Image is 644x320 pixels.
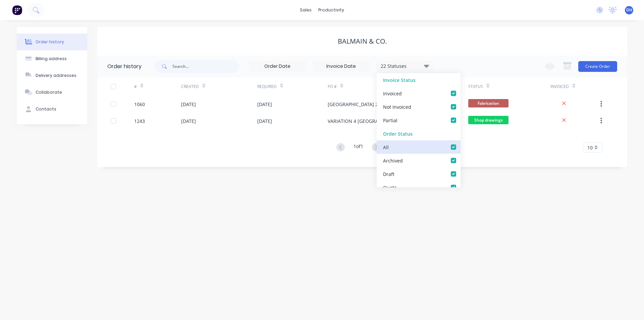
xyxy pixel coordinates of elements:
[17,34,87,50] button: Order history
[626,7,632,13] span: DH
[17,67,87,84] button: Delivery addresses
[17,84,87,101] button: Collaborate
[315,5,347,15] div: productivity
[12,5,22,15] img: Factory
[181,118,196,125] div: [DATE]
[36,56,67,62] div: Billing address
[134,84,137,90] div: #
[134,77,181,96] div: #
[172,60,239,73] input: Search...
[377,73,461,87] div: Invoice Status
[249,61,306,72] input: Order Date
[383,170,394,177] div: Draft
[107,62,142,71] div: Order history
[383,90,402,97] div: Invoiced
[468,116,508,124] span: Shop drawings
[134,118,145,125] div: 1243
[383,103,411,110] div: Not Invoiced
[257,84,277,90] div: Required
[578,61,617,72] button: Create Order
[468,84,483,90] div: Status
[383,117,397,124] div: Partial
[36,73,76,79] div: Delivery addresses
[181,84,199,90] div: Created
[377,127,461,140] div: Order Status
[17,50,87,67] button: Billing address
[297,5,315,15] div: sales
[377,62,433,70] div: 22 Statuses
[550,77,597,96] div: Invoiced
[134,101,145,108] div: 1060
[17,101,87,118] button: Contacts
[328,118,396,125] div: VARIATION 4 [GEOGRAPHIC_DATA] - Engraved Signs
[468,99,508,107] span: Fabrication
[328,101,390,108] div: [GEOGRAPHIC_DATA] 24MAL
[328,77,410,96] div: PO #
[587,144,593,151] span: 10
[328,84,337,90] div: PO #
[36,39,64,45] div: Order history
[257,101,272,108] div: [DATE]
[257,118,272,125] div: [DATE]
[383,143,389,150] div: All
[181,77,257,96] div: Created
[468,77,550,96] div: Status
[313,61,369,72] input: Invoice Date
[36,106,56,112] div: Contacts
[257,77,328,96] div: Required
[354,143,363,152] div: 1 of 1
[383,157,403,164] div: Archived
[181,101,196,108] div: [DATE]
[36,89,62,95] div: Collaborate
[383,184,397,191] div: Quote
[338,37,387,45] div: Balmain & Co.
[550,84,569,90] div: Invoiced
